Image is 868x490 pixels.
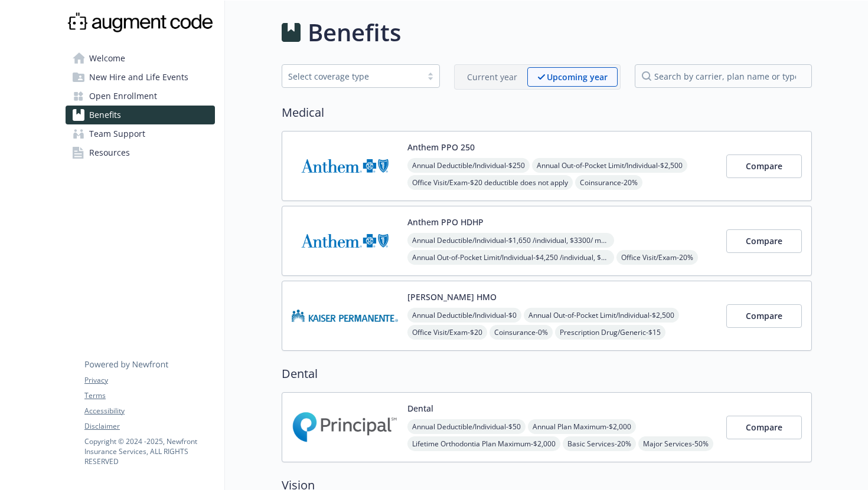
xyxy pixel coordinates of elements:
span: Annual Out-of-Pocket Limit/Individual - $4,250 /individual, $4250/ member [407,250,614,265]
h2: Dental [282,365,812,383]
button: [PERSON_NAME] HMO [407,291,497,303]
span: Annual Out-of-Pocket Limit/Individual - $2,500 [532,158,687,173]
button: Anthem PPO HDHP [407,216,484,228]
span: Basic Services - 20% [563,436,636,451]
h1: Benefits [308,15,401,50]
button: Compare [726,304,802,328]
a: Privacy [84,375,214,386]
span: Prescription Drug/Generic - $15 [555,325,665,340]
a: Welcome [66,49,215,68]
a: Open Enrollment [66,87,215,106]
img: Anthem Blue Cross carrier logo [292,216,398,266]
a: Disclaimer [84,421,214,432]
span: Annual Out-of-Pocket Limit/Individual - $2,500 [524,308,679,323]
a: Team Support [66,124,215,143]
span: Office Visit/Exam - $20 deductible does not apply [407,175,573,190]
button: Compare [726,154,802,178]
span: Welcome [89,49,125,68]
img: Kaiser Permanente Insurance Company carrier logo [292,291,398,341]
span: Major Services - 50% [638,436,713,451]
span: Resources [89,143,130,162]
button: Dental [407,402,433,415]
span: Coinsurance - 0% [490,325,553,340]
span: Compare [746,235,782,246]
button: Anthem PPO 250 [407,141,475,153]
input: search by carrier, plan name or type [635,64,812,88]
a: New Hire and Life Events [66,68,215,87]
span: Coinsurance - 20% [575,175,642,190]
div: Select coverage type [288,70,416,83]
p: Upcoming year [547,71,608,83]
span: Annual Deductible/Individual - $1,650 /individual, $3300/ member [407,233,614,248]
img: Anthem Blue Cross carrier logo [292,141,398,191]
button: Compare [726,229,802,253]
span: Lifetime Orthodontia Plan Maximum - $2,000 [407,436,560,451]
a: Accessibility [84,406,214,416]
span: Annual Plan Maximum - $2,000 [528,419,636,434]
span: New Hire and Life Events [89,68,188,87]
a: Resources [66,143,215,162]
span: Compare [746,160,782,172]
span: Team Support [89,124,145,143]
span: Open Enrollment [89,87,157,106]
span: Office Visit/Exam - $20 [407,325,487,340]
p: Current year [467,71,517,83]
a: Terms [84,390,214,401]
button: Compare [726,416,802,439]
span: Annual Deductible/Individual - $0 [407,308,521,323]
p: Copyright © 2024 - 2025 , Newfront Insurance Services, ALL RIGHTS RESERVED [84,436,214,466]
h2: Medical [282,104,812,121]
span: Annual Deductible/Individual - $250 [407,158,530,173]
span: Compare [746,310,782,321]
span: Compare [746,422,782,433]
a: Benefits [66,106,215,124]
span: Office Visit/Exam - 20% [616,250,698,265]
img: Principal Financial Group Inc carrier logo [292,402,398,452]
span: Annual Deductible/Individual - $50 [407,419,526,434]
span: Benefits [89,106,121,124]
